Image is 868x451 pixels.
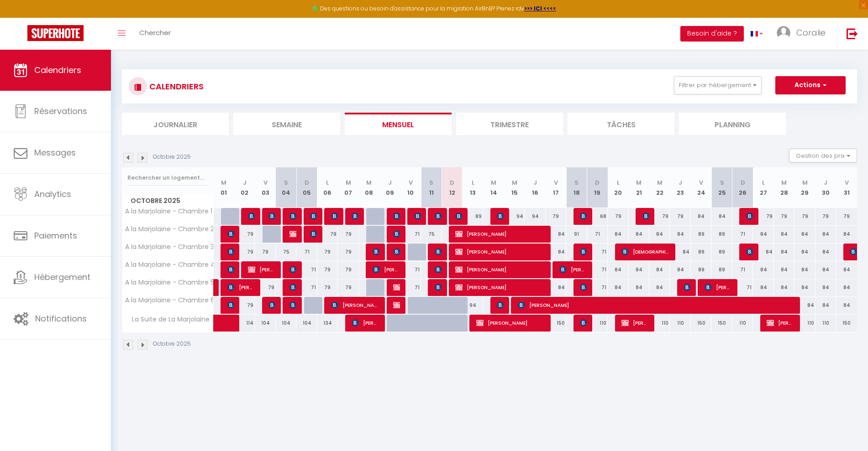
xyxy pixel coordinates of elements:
[450,178,454,187] abbr: D
[836,315,857,332] div: 150
[504,167,525,208] th: 15
[124,297,215,304] span: A la Marjolaine - Chambre 6
[472,178,474,187] abbr: L
[352,207,358,225] span: [PERSON_NAME]
[455,279,544,296] span: [PERSON_NAME]
[296,167,317,208] th: 05
[326,178,329,187] abbr: L
[476,314,545,332] span: [PERSON_NAME]
[435,207,442,225] span: [PERSON_NAME]
[608,226,628,243] div: 84
[124,315,212,325] span: La Suite de La Marjolaine
[221,178,226,187] abbr: M
[338,244,358,260] div: 79
[815,261,836,278] div: 84
[442,167,462,208] th: 12
[691,226,711,243] div: 89
[234,167,255,208] th: 02
[794,279,815,296] div: 84
[670,315,690,332] div: 110
[815,315,836,332] div: 110
[802,178,808,187] abbr: M
[836,208,857,225] div: 79
[512,178,517,187] abbr: M
[824,178,827,187] abbr: J
[268,207,275,225] span: [PERSON_NAME]
[289,261,296,278] span: [PERSON_NAME]
[124,208,212,215] span: A la Marjolaine - Chambre 1
[670,208,690,225] div: 79
[554,178,558,187] abbr: V
[276,167,296,208] th: 04
[580,279,587,296] span: [PERSON_NAME]
[497,207,504,225] span: Menguy Burban
[296,261,317,278] div: 71
[393,207,400,225] span: [PERSON_NAME]
[684,279,690,296] span: [PERSON_NAME]
[546,167,566,208] th: 17
[546,208,566,225] div: 79
[296,244,317,260] div: 71
[546,244,566,260] div: 84
[524,5,556,12] a: >>> ICI <<<<
[234,226,255,243] div: 79
[657,178,663,187] abbr: M
[794,297,815,314] div: 84
[227,296,234,314] span: [PERSON_NAME]
[691,261,711,278] div: 89
[393,279,400,296] span: [PERSON_NAME]
[774,244,794,260] div: 84
[393,296,400,314] span: [PERSON_NAME]
[815,208,836,225] div: 79
[214,167,234,208] th: 01
[836,167,857,208] th: 31
[359,167,379,208] th: 08
[636,178,642,187] abbr: M
[732,315,753,332] div: 110
[421,226,442,243] div: 75
[753,208,773,225] div: 79
[767,314,794,332] span: [PERSON_NAME]
[679,178,682,187] abbr: J
[435,261,442,278] span: [PERSON_NAME]
[691,167,711,208] th: 24
[617,178,620,187] abbr: L
[711,226,732,243] div: 89
[153,153,191,161] p: Octobre 2025
[400,261,421,278] div: 71
[762,178,765,187] abbr: L
[352,314,379,332] span: [PERSON_NAME]
[794,226,815,243] div: 84
[276,244,296,260] div: 75
[580,243,587,260] span: [PERSON_NAME]
[276,315,296,332] div: 104
[317,279,338,296] div: 79
[122,194,213,207] span: Octobre 2025
[331,207,338,225] span: [PERSON_NAME]
[568,113,674,135] li: Tâches
[670,261,690,278] div: 84
[317,167,338,208] th: 06
[346,178,351,187] abbr: M
[127,170,208,186] input: Rechercher un logement...
[421,167,442,208] th: 11
[649,208,670,225] div: 79
[608,167,628,208] th: 20
[629,279,649,296] div: 84
[409,178,413,187] abbr: V
[338,279,358,296] div: 79
[255,315,275,332] div: 104
[587,261,608,278] div: 71
[608,261,628,278] div: 84
[463,297,483,314] div: 94
[305,178,309,187] abbr: D
[546,315,566,332] div: 150
[566,226,587,243] div: 91
[770,18,837,50] a: ... Coralie
[525,208,545,225] div: 94
[815,244,836,260] div: 84
[338,167,358,208] th: 07
[836,297,857,314] div: 84
[124,279,214,286] span: A la Marjolaine - Chambre 5
[491,178,496,187] abbr: M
